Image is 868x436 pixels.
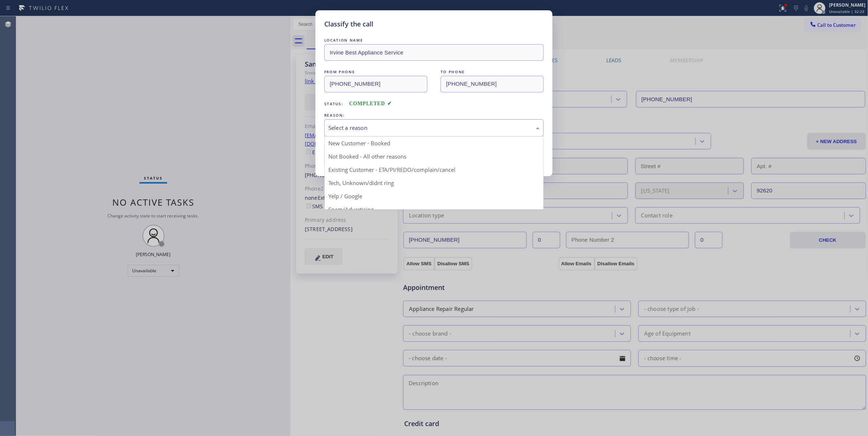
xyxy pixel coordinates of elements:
div: Spam/Advertising [325,203,543,216]
div: TO PHONE [441,68,544,76]
div: Yelp / Google [325,189,543,203]
div: Select a reason [328,124,540,132]
span: Status: [324,101,343,106]
div: New Customer - Booked [325,137,543,150]
span: COMPLETED [349,101,392,106]
h5: Classify the call [324,19,373,29]
div: LOCATION NAME [324,36,544,44]
div: Existing Customer - ETA/PI/REDO/complain/cancel [325,163,543,176]
div: REASON: [324,111,544,119]
input: To phone [441,76,544,92]
div: FROM PHONE [324,68,427,76]
input: From phone [324,76,427,92]
div: Not Booked - All other reasons [325,150,543,163]
div: Tech, Unknown/didnt ring [325,176,543,189]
